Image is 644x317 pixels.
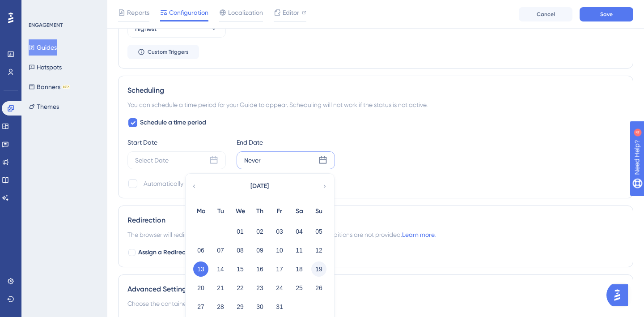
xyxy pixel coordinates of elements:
[21,2,56,13] span: Need Help?
[311,261,326,277] button: 19
[127,215,624,226] div: Redirection
[193,280,208,296] button: 20
[252,299,267,314] button: 30
[29,39,57,56] button: Guides
[62,4,65,12] div: 4
[402,231,436,238] a: Learn more.
[252,224,267,239] button: 02
[311,243,326,258] button: 12
[252,261,267,277] button: 16
[252,243,267,258] button: 09
[193,261,208,277] button: 13
[289,206,309,217] div: Sa
[580,7,633,21] button: Save
[29,59,62,75] button: Hotspots
[169,7,208,18] span: Configuration
[135,155,169,166] div: Select Date
[272,243,287,258] button: 10
[127,20,226,38] button: Highest
[29,21,63,29] div: ENGAGEMENT
[233,280,248,296] button: 22
[191,206,211,217] div: Mo
[127,99,624,110] div: You can schedule a time period for your Guide to appear. Scheduling will not work if the status i...
[138,247,209,258] span: Assign a Redirection URL
[606,282,633,308] iframe: UserGuiding AI Assistant Launcher
[250,206,270,217] div: Th
[213,299,228,314] button: 28
[228,7,263,18] span: Localization
[215,177,304,195] button: [DATE]
[233,243,248,258] button: 08
[127,298,624,309] div: Choose the container and theme for the guide.
[272,299,287,314] button: 31
[537,11,555,18] span: Cancel
[311,224,326,239] button: 05
[127,7,149,18] span: Reports
[309,206,329,217] div: Su
[600,11,613,18] span: Save
[148,48,189,56] span: Custom Triggers
[213,243,228,258] button: 07
[140,117,206,128] span: Schedule a time period
[283,7,299,18] span: Editor
[272,224,287,239] button: 03
[272,261,287,277] button: 17
[272,280,287,296] button: 24
[193,299,208,314] button: 27
[135,23,157,34] span: Highest
[252,280,267,296] button: 23
[244,155,261,166] div: Never
[127,85,624,96] div: Scheduling
[144,178,328,189] div: Automatically set as “Inactive” when the scheduled period is over.
[233,261,248,277] button: 15
[127,137,226,148] div: Start Date
[519,7,572,21] button: Cancel
[311,280,326,296] button: 26
[213,280,228,296] button: 21
[250,181,269,192] span: [DATE]
[127,229,436,240] span: The browser will redirect to the “Redirection URL” when the Targeting Conditions are not provided.
[127,45,199,59] button: Custom Triggers
[270,206,289,217] div: Fr
[213,261,228,277] button: 14
[233,299,248,314] button: 29
[292,261,307,277] button: 18
[292,224,307,239] button: 04
[211,206,230,217] div: Tu
[193,243,208,258] button: 06
[29,99,59,115] button: Themes
[292,280,307,296] button: 25
[230,206,250,217] div: We
[292,243,307,258] button: 11
[127,284,624,295] div: Advanced Settings
[29,79,70,95] button: BannersBETA
[233,224,248,239] button: 01
[62,85,70,89] div: BETA
[237,137,335,148] div: End Date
